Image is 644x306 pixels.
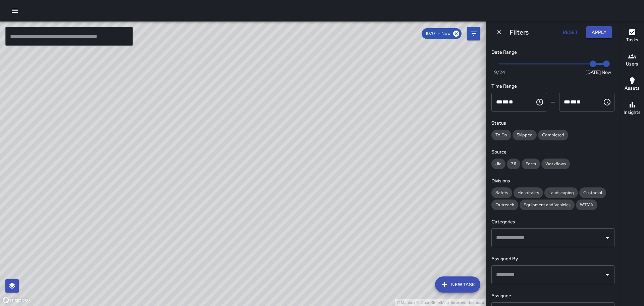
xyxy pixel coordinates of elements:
div: Skipped [513,130,537,140]
button: Insights [620,97,644,121]
div: 311 [507,159,520,169]
span: Completed [538,132,568,138]
h6: Assigned By [491,255,614,263]
div: Hospitality [514,187,543,198]
div: To Do [491,130,511,140]
span: Minutes [502,99,509,104]
span: Hospitality [514,189,543,196]
span: 9/24 [494,69,505,76]
span: Minutes [570,99,577,104]
div: Equipment and Vehicles [520,200,575,210]
h6: Insights [624,109,641,116]
span: Equipment and Vehicles [520,202,575,208]
div: 10/01 — Now [422,28,462,39]
span: Meridiem [509,99,513,104]
span: Workflows [541,161,570,167]
h6: Users [626,60,638,68]
div: Safety [491,187,512,198]
button: Choose time, selected time is 12:00 AM [533,95,546,109]
h6: Assignee [491,292,614,300]
h6: Date Range [491,49,614,56]
div: Completed [538,130,568,140]
div: WTMA [576,200,597,210]
div: Outreach [491,200,518,210]
span: Custodial [579,189,606,196]
h6: Assets [625,85,640,92]
span: Safety [491,189,512,196]
div: Form [522,159,540,169]
h6: Time Range [491,83,614,90]
span: To Do [491,132,511,138]
div: Landscaping [544,187,578,198]
button: Apply [586,26,612,39]
button: Tasks [620,24,644,48]
span: Form [522,161,540,167]
span: [DATE] [586,69,601,76]
button: Open [603,270,612,279]
span: Jia [491,161,505,167]
span: 10/01 — Now [422,30,454,37]
button: Users [620,48,644,73]
span: Meridiem [577,99,581,104]
h6: Status [491,120,614,127]
button: New Task [435,276,480,293]
div: Custodial [579,187,606,198]
button: Assets [620,73,644,97]
button: Choose time, selected time is 11:59 PM [600,95,614,109]
h6: Divisions [491,177,614,185]
h6: Source [491,148,614,156]
button: Filters [467,27,480,40]
span: Outreach [491,202,518,208]
span: Hours [496,99,502,104]
h6: Filters [509,27,529,38]
span: 311 [507,161,520,167]
span: WTMA [576,202,597,208]
h6: Tasks [626,36,638,44]
div: Jia [491,159,505,169]
button: Open [603,233,612,243]
span: Now [602,69,611,76]
span: Hours [564,99,570,104]
h6: Categories [491,218,614,226]
span: Landscaping [544,189,578,196]
button: Reset [559,26,581,39]
div: Workflows [541,159,570,169]
button: Dismiss [494,27,504,37]
span: Skipped [513,132,537,138]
